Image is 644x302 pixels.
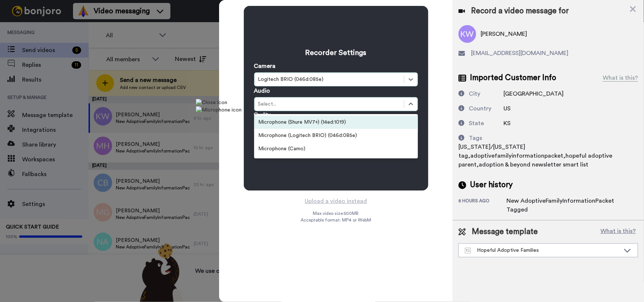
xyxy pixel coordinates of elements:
div: Microphone (Shure MV7+) (14ed:1019) [254,116,418,129]
div: 8 hours ago [458,198,506,214]
span: User history [470,179,513,191]
div: Country [469,104,491,113]
div: Default - Microphone (Shure MV7+) (14ed:1019) [254,155,418,169]
span: Acceptable format: MP4 or WebM [301,217,371,223]
img: Microphone icon [196,106,242,114]
span: Message template [472,226,538,237]
img: Message-temps.svg [465,248,471,254]
span: Max video size: 500 MB [313,210,359,216]
img: Close icon [196,99,227,106]
div: What is this? [603,73,638,82]
span: KS [503,120,510,126]
div: New AdoptiveFamilyInformationPacket Tagged [506,196,624,214]
h3: Recorder Settings [254,48,418,58]
div: City [469,89,480,98]
div: Tags [469,134,482,143]
span: Imported Customer Info [470,72,556,83]
div: Microphone (Logitech BRIO) (046d:085e) [254,129,418,142]
div: Microphone (Camo) [254,142,418,155]
label: Audio [254,86,270,95]
label: Quality [254,111,271,119]
div: Select... [258,100,400,108]
div: State [469,119,484,128]
div: Hopeful Adoptive Families [465,247,620,254]
div: Logitech BRIO (046d:085e) [258,76,400,83]
button: Upload a video instead [302,196,369,206]
label: Camera [254,62,276,71]
span: [US_STATE]/[US_STATE] tag,adoptivefamilyinformationpacket,hopeful adoptive parent,adoption & beyo... [458,144,612,168]
span: [EMAIL_ADDRESS][DOMAIN_NAME] [471,49,568,58]
span: US [503,106,510,111]
button: What is this? [598,226,638,237]
span: [GEOGRAPHIC_DATA] [503,91,564,97]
